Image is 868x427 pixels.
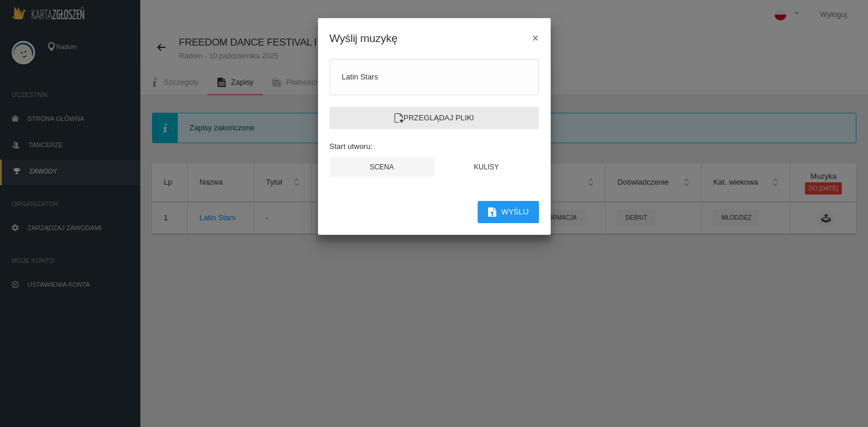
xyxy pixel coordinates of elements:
[532,33,538,44] button: ×
[342,71,527,83] div: Latin Stars
[330,157,434,177] button: Scena
[532,32,538,44] span: ×
[330,30,397,47] h4: Wyślij muzykę
[434,157,539,177] button: Kulisy
[330,141,373,152] label: Start utworu:
[330,107,539,129] label: Przeglądaj pliki
[478,201,539,223] button: Wyślij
